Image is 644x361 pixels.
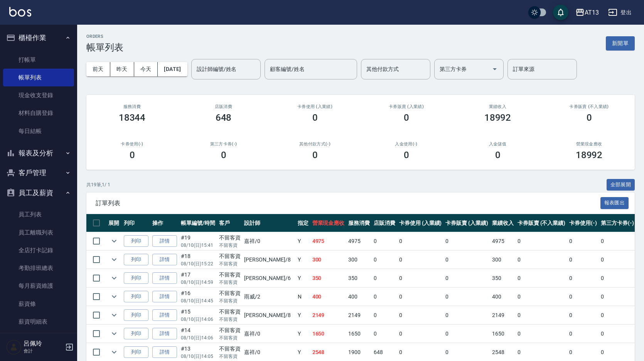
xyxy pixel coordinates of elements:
td: 300 [490,251,516,269]
p: 08/10 (日) 14:06 [181,334,215,341]
div: 不留客資 [219,308,241,316]
a: 材料自購登錄 [3,104,74,122]
div: 不留客資 [219,271,241,279]
p: 08/10 (日) 14:59 [181,279,215,286]
td: 0 [516,325,567,343]
div: 不留客資 [219,252,241,260]
td: #14 [179,325,217,343]
td: 0 [372,251,397,269]
a: 員工離職列表 [3,224,74,241]
td: 0 [567,251,599,269]
img: Person [6,339,22,355]
th: 列印 [122,214,150,232]
td: 0 [443,251,490,269]
h3: 18344 [119,112,146,123]
td: 0 [372,232,397,250]
a: 每月薪資維護 [3,277,74,295]
td: 4975 [490,232,516,250]
h2: 第三方卡券(-) [187,142,260,147]
h3: 帳單列表 [86,42,123,53]
td: 2149 [310,306,347,324]
button: expand row [108,291,120,302]
h2: 店販消費 [187,104,260,109]
td: 0 [516,288,567,306]
button: 列印 [124,328,148,340]
th: 展開 [106,214,122,232]
td: 0 [567,288,599,306]
td: 0 [397,251,444,269]
a: 考勤排班總表 [3,259,74,277]
td: [PERSON_NAME] /8 [242,251,295,269]
td: 0 [372,288,397,306]
div: AT13 [585,8,599,17]
button: 列印 [124,291,148,303]
th: 第三方卡券(-) [599,214,636,232]
p: 不留客資 [219,260,241,267]
h3: 0 [312,150,318,160]
td: Y [296,306,310,324]
td: 350 [310,269,347,287]
td: 嘉祥 /0 [242,232,295,250]
a: 新開單 [606,39,635,47]
th: 設計師 [242,214,295,232]
td: Y [296,251,310,269]
td: #17 [179,269,217,287]
div: 不留客資 [219,234,241,242]
button: AT13 [572,5,602,20]
button: 客戶管理 [3,163,74,183]
p: 不留客資 [219,334,241,341]
td: 2149 [490,306,516,324]
h2: 入金儲值 [461,142,534,147]
div: 不留客資 [219,326,241,334]
td: 0 [599,251,636,269]
h3: 0 [221,150,226,160]
td: 1650 [490,325,516,343]
td: 0 [397,269,444,287]
td: 嘉祥 /0 [242,325,295,343]
td: 0 [443,325,490,343]
a: 詳情 [152,328,177,340]
td: [PERSON_NAME] /6 [242,269,295,287]
p: 不留客資 [219,242,241,249]
button: expand row [108,235,120,247]
td: 2149 [346,306,372,324]
h2: 營業現金應收 [553,142,625,147]
td: 0 [397,288,444,306]
a: 現金收支登錄 [3,86,74,104]
p: 共 19 筆, 1 / 1 [86,181,110,188]
th: 操作 [150,214,179,232]
p: 會計 [24,348,63,354]
div: 不留客資 [219,345,241,353]
button: 前天 [86,62,110,76]
button: 報表及分析 [3,143,74,163]
a: 每日結帳 [3,122,74,140]
a: 帳單列表 [3,69,74,86]
button: expand row [108,346,120,358]
td: 4975 [346,232,372,250]
th: 卡券使用(-) [567,214,599,232]
h3: 0 [404,150,409,160]
h2: 卡券販賣 (入業績) [370,104,443,109]
h2: 入金使用(-) [370,142,443,147]
th: 客戶 [217,214,243,232]
h3: 0 [587,112,592,123]
button: 列印 [124,309,148,321]
th: 指定 [296,214,310,232]
h2: 卡券使用(-) [96,142,169,147]
a: 打帳單 [3,51,74,69]
td: 4975 [310,232,347,250]
td: 0 [599,232,636,250]
td: 0 [397,232,444,250]
button: 報表匯出 [600,197,629,209]
td: Y [296,325,310,343]
td: 1650 [346,325,372,343]
td: 0 [372,306,397,324]
td: 0 [443,306,490,324]
td: 0 [516,306,567,324]
a: 薪資明細表 [3,313,74,331]
td: #15 [179,306,217,324]
p: 08/10 (日) 14:06 [181,316,215,323]
td: #16 [179,288,217,306]
div: 不留客資 [219,289,241,297]
a: 詳情 [152,254,177,266]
